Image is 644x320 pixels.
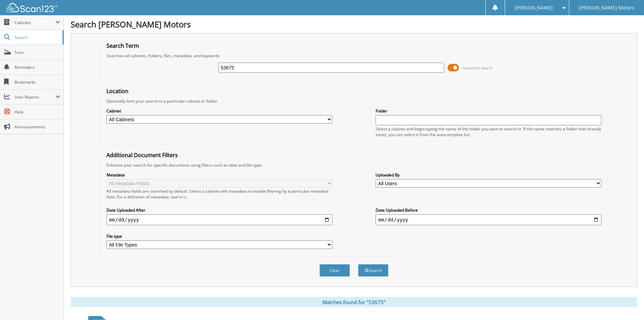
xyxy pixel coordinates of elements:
legend: Location [103,87,132,95]
div: Matches found for "53675" [71,297,637,307]
input: start [106,214,332,225]
div: Optionally limit your search to a particular cabinet or folder [103,98,605,104]
span: User Reports [15,94,55,100]
label: Uploaded By [376,172,601,178]
div: All metadata fields are searched by default. Select a cabinet with metadata to enable filtering b... [106,188,332,200]
div: Searches all cabinets, folders, files, metadata, and keywords [103,53,605,59]
span: Help [15,109,60,115]
button: Clear [319,264,350,277]
legend: Additional Document Filters [103,151,181,159]
span: [PERSON_NAME] [515,6,553,10]
button: Search [358,264,388,277]
label: File type [106,233,332,239]
span: Bookmarks [15,79,60,85]
label: Cabinet [106,108,332,114]
div: Select a cabinet and begin typing the name of the folder you want to search in. If the name match... [376,126,601,137]
div: Enhance your search for specific documents using filters such as date and file type. [103,162,605,168]
span: Scan [15,49,60,55]
span: Search [15,35,59,40]
input: end [376,214,601,225]
h1: Search [PERSON_NAME] Motors [71,19,637,30]
img: scan123-logo-white.svg [7,3,57,12]
label: Metadata [106,172,332,178]
span: Advanced Search [463,65,493,70]
span: Announcements [15,124,60,130]
legend: Search Term [103,42,142,49]
label: Date Uploaded After [106,207,332,213]
label: Date Uploaded Before [376,207,601,213]
a: here [177,194,186,200]
span: [PERSON_NAME] Motors [579,6,634,10]
span: Reminders [15,64,60,70]
span: Cabinets [15,20,55,25]
label: Folder [376,108,601,114]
